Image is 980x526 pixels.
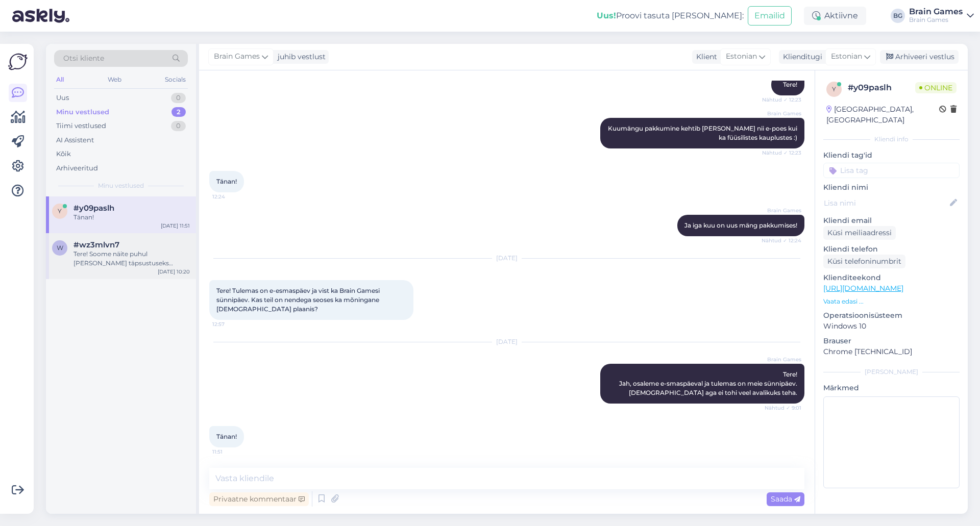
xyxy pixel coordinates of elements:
input: Lisa nimi [824,197,948,209]
span: 12:57 [212,320,251,328]
span: Tere! [783,81,797,88]
span: Nähtud ✓ 12:23 [762,149,801,157]
div: Küsi telefoninumbrit [823,255,905,268]
span: y [832,85,836,93]
span: Brain Games [763,110,801,117]
img: Askly Logo [8,52,28,71]
span: #y09paslh [73,204,114,213]
div: [PERSON_NAME] [823,367,960,377]
div: Aktiivne [804,7,866,25]
span: Estonian [831,51,862,62]
div: Brain Games [909,16,963,24]
span: w [57,244,63,252]
p: Vaata edasi ... [823,297,960,306]
span: Online [915,82,957,93]
div: juhib vestlust [274,52,326,62]
a: Brain GamesBrain Games [909,8,974,24]
div: 0 [171,93,186,103]
div: All [54,73,66,86]
div: Tänan! [73,213,190,222]
span: Saada [771,494,800,504]
div: [DATE] [209,337,804,346]
span: Tänan! [216,178,237,185]
span: #wz3mlvn7 [73,240,119,249]
div: Arhiveeri vestlus [880,50,959,64]
div: [DATE] 10:20 [158,268,190,275]
a: [URL][DOMAIN_NAME] [823,284,903,293]
div: 2 [171,107,186,117]
p: Windows 10 [823,321,960,332]
span: Nähtud ✓ 12:23 [762,96,801,104]
div: Klient [692,52,717,62]
p: Brauser [823,336,960,346]
div: Privaatne kommentaar [209,492,309,506]
div: Proovi tasuta [PERSON_NAME]: [597,10,744,22]
span: Otsi kliente [63,53,104,64]
div: Küsi meiliaadressi [823,226,896,240]
div: Tere! Soome näite puhul [PERSON_NAME] täpsustuseks vastuse, et kõik on ikkagi õige. Nimelt ei ole... [73,249,190,268]
span: Estonian [726,51,757,62]
button: Emailid [748,6,792,26]
div: [GEOGRAPHIC_DATA], [GEOGRAPHIC_DATA] [826,104,939,126]
span: Brain Games [214,51,260,62]
p: Kliendi nimi [823,182,960,193]
p: Klienditeekond [823,272,960,283]
div: BG [891,9,905,23]
div: 0 [171,121,186,131]
div: Brain Games [909,8,963,16]
span: Minu vestlused [98,181,144,190]
span: Tere! Jah, osaleme e-smaspäeval ja tulemas on meie sünnipäev. [DEMOGRAPHIC_DATA] aga ei tohi veel... [619,370,799,396]
span: Brain Games [763,207,801,214]
div: Kõik [56,149,71,159]
div: Uus [56,93,69,103]
span: Nähtud ✓ 12:24 [762,237,801,244]
p: Operatsioonisüsteem [823,310,960,321]
p: Kliendi tag'id [823,150,960,161]
div: Minu vestlused [56,107,109,117]
span: Brain Games [763,356,801,363]
input: Lisa tag [823,163,960,178]
b: Uus! [597,11,616,20]
span: Kuumängu pakkumine kehtib [PERSON_NAME] nii e-poes kui ka füüsilistes kauplustes :) [608,124,799,141]
div: # y09paslh [848,82,915,94]
div: [DATE] [209,254,804,263]
span: Tänan! [216,433,237,440]
div: [DATE] 11:51 [161,222,190,230]
div: Web [106,73,124,86]
div: AI Assistent [56,135,94,145]
span: y [58,207,62,215]
div: Socials [163,73,188,86]
p: Märkmed [823,383,960,393]
p: Chrome [TECHNICAL_ID] [823,346,960,357]
div: Tiimi vestlused [56,121,106,131]
div: Kliendi info [823,135,960,144]
p: Kliendi email [823,215,960,226]
span: Nähtud ✓ 9:01 [763,404,801,412]
span: Ja iga kuu on uus mäng pakkumises! [684,221,797,229]
div: Klienditugi [779,52,822,62]
span: 12:24 [212,193,251,201]
span: 11:51 [212,448,251,456]
span: Tere! Tulemas on e-esmaspäev ja vist ka Brain Gamesi sünnipäev. Kas teil on nendega seoses ka mõn... [216,287,381,313]
div: Arhiveeritud [56,163,98,173]
p: Kliendi telefon [823,244,960,255]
